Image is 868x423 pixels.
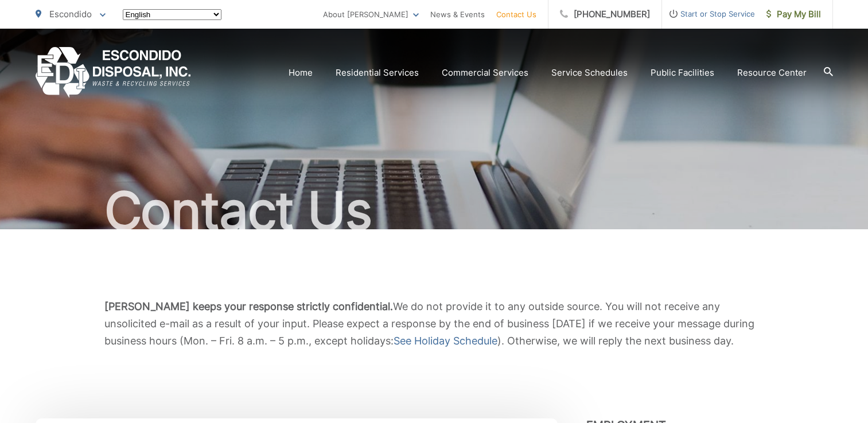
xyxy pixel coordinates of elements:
[336,66,419,80] a: Residential Services
[323,7,419,21] a: About [PERSON_NAME]
[36,182,833,240] h1: Contact Us
[104,300,754,347] span: We do not provide it to any outside source. You will not receive any unsolicited e-mail as a resu...
[123,9,221,20] select: Select a language
[496,7,536,21] a: Contact Us
[766,7,821,21] span: Pay My Bill
[49,9,92,19] span: Escondido
[430,7,485,21] a: News & Events
[651,66,714,80] a: Public Facilities
[737,66,807,80] a: Resource Center
[442,66,528,80] a: Commercial Services
[36,47,191,98] a: EDCD logo. Return to the homepage.
[104,300,393,312] b: [PERSON_NAME] keeps your response strictly confidential.
[394,332,497,350] a: See Holiday Schedule
[551,66,628,80] a: Service Schedules
[289,66,313,80] a: Home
